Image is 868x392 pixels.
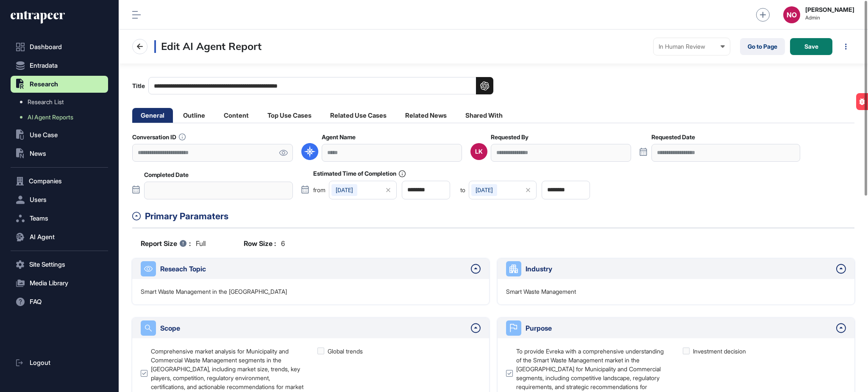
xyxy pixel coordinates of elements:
[30,62,58,69] span: Entradata
[160,323,467,333] div: Scope
[30,44,62,50] span: Dashboard
[651,134,695,141] label: Requested Date
[244,238,276,248] b: Row Size :
[30,196,47,203] span: Users
[11,39,108,55] a: Dashboard
[15,110,108,125] a: AI Agent Reports
[30,215,48,222] span: Teams
[313,187,325,193] span: from
[29,178,62,185] span: Companies
[11,191,108,208] button: Users
[526,264,832,274] div: Industry
[805,15,854,21] span: Admin
[132,133,186,141] label: Conversation ID
[145,210,854,223] div: Primary Paramaters
[328,347,363,356] div: Global trends
[144,171,189,178] label: Completed Date
[322,108,395,123] li: Related Use Cases
[141,238,206,248] div: full
[805,6,854,13] strong: [PERSON_NAME]
[30,234,55,240] span: AI Agent
[331,184,357,196] div: [DATE]
[15,94,108,110] a: Research List
[740,38,785,55] a: Go to Page
[11,354,108,371] a: Logout
[259,108,320,123] li: Top Use Cases
[148,77,493,94] input: Title
[29,261,65,268] span: Site Settings
[397,108,455,123] li: Related News
[11,145,108,162] button: News
[471,184,497,196] div: [DATE]
[215,108,257,123] li: Content
[28,99,64,105] span: Research List
[11,76,108,93] button: Research
[322,134,356,141] label: Agent Name
[11,293,108,310] button: FAQ
[11,173,108,190] button: Companies
[141,287,287,296] p: Smart Waste Management in the [GEOGRAPHIC_DATA]
[313,170,406,177] label: Estimated Time of Completion
[30,81,58,88] span: Research
[11,256,108,273] button: Site Settings
[30,359,50,366] span: Logout
[783,6,800,23] button: NO
[457,108,511,123] li: Shared With
[141,238,191,248] b: Report Size :
[460,187,465,193] span: to
[30,150,46,157] span: News
[11,210,108,227] button: Teams
[154,40,262,53] h3: Edit AI Agent Report
[30,298,42,305] span: FAQ
[475,148,483,155] div: LK
[11,57,108,74] button: Entradata
[693,347,746,356] div: Investment decision
[491,134,529,141] label: Requested By
[30,280,68,287] span: Media Library
[175,108,214,123] li: Outline
[11,275,108,292] button: Media Library
[28,114,73,121] span: AI Agent Reports
[526,323,832,333] div: Purpose
[11,229,108,246] button: AI Agent
[160,264,467,274] div: Reseach Topic
[804,44,818,50] span: Save
[790,38,832,55] button: Save
[11,127,108,144] button: Use Case
[244,238,285,248] div: 6
[132,77,493,94] label: Title
[659,43,725,50] div: In Human Review
[132,108,173,123] li: General
[30,132,58,138] span: Use Case
[506,287,576,296] p: Smart Waste Management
